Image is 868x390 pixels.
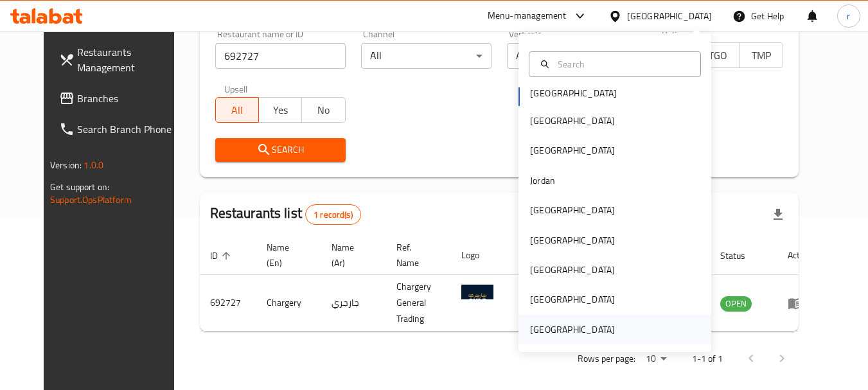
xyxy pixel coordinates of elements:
span: Get support on: [50,179,109,195]
span: All [221,101,254,120]
div: All [361,43,492,69]
td: جارجري [321,275,386,332]
span: r [847,9,850,23]
span: Search Branch Phone [77,121,179,137]
h2: Restaurants list [210,204,361,225]
td: Chargery General Trading [386,275,451,332]
div: Export file [763,199,793,230]
input: Search [553,57,693,71]
div: [GEOGRAPHIC_DATA] [530,263,615,277]
th: Branches [509,236,554,275]
div: OPEN [720,296,752,312]
div: [GEOGRAPHIC_DATA] [530,323,615,337]
span: Branches [77,91,179,106]
span: Name (Ar) [332,240,371,270]
th: Logo [451,236,509,275]
div: Jordan [530,173,555,188]
div: All [507,43,637,69]
td: 692727 [200,275,256,332]
td: Chargery [256,275,321,332]
button: TGO [696,42,740,68]
div: Rows per page: [641,350,671,369]
span: TGO [702,46,734,65]
span: Status [720,248,762,263]
button: Search [215,138,346,162]
div: [GEOGRAPHIC_DATA] [530,233,615,247]
span: No [307,101,340,120]
td: 1 [509,275,554,332]
input: Search for restaurant name or ID.. [215,43,346,69]
div: [GEOGRAPHIC_DATA] [627,9,712,23]
button: All [215,97,259,123]
button: TMP [740,42,783,68]
span: TMP [745,46,778,65]
a: Restaurants Management [49,37,189,83]
span: 1 record(s) [306,209,360,221]
div: [GEOGRAPHIC_DATA] [530,143,615,157]
span: ID [210,248,235,263]
img: Chargery [461,285,493,317]
a: Branches [49,83,189,114]
p: Rows per page: [578,351,635,367]
span: Name (En) [267,240,306,270]
button: No [301,97,345,123]
div: Menu [788,296,811,311]
button: Yes [258,97,302,123]
table: enhanced table [200,236,822,332]
span: Restaurants Management [77,44,179,75]
p: 1-1 of 1 [692,351,723,367]
a: Support.OpsPlatform [50,191,132,208]
div: Menu-management [488,8,567,24]
span: Yes [264,101,297,120]
div: [GEOGRAPHIC_DATA] [530,292,615,306]
span: 1.0.0 [84,157,103,173]
div: [GEOGRAPHIC_DATA] [530,114,615,128]
span: Version: [50,157,82,173]
span: Ref. Name [396,240,436,270]
a: Search Branch Phone [49,114,189,145]
span: OPEN [720,296,752,311]
div: Total records count [305,204,361,225]
span: Search [226,142,335,158]
div: [GEOGRAPHIC_DATA] [530,203,615,217]
label: Upsell [224,84,248,93]
th: Action [777,236,822,275]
